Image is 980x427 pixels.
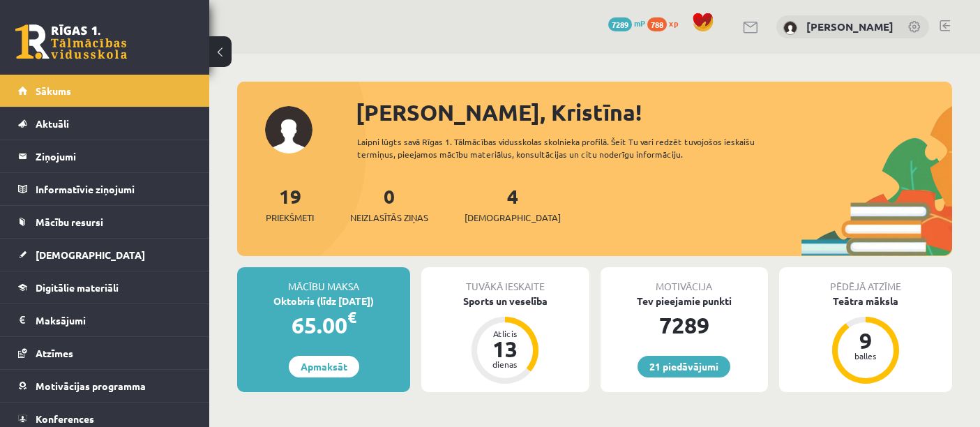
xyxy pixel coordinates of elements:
div: Mācību maksa [237,267,410,294]
div: Laipni lūgts savā Rīgas 1. Tālmācības vidusskolas skolnieka profilā. Šeit Tu vari redzēt tuvojošo... [357,135,786,160]
span: mP [634,17,645,29]
a: 7289 mP [608,17,645,29]
div: 9 [845,329,887,352]
div: Tuvākā ieskaite [421,267,589,294]
div: Atlicis [484,329,526,338]
span: Motivācijas programma [36,380,146,392]
a: Apmaksāt [289,356,359,377]
span: xp [669,17,678,29]
a: Aktuāli [18,107,192,140]
a: Sports un veselība Atlicis 13 dienas [421,294,589,386]
a: Digitālie materiāli [18,271,192,304]
span: 7289 [608,17,632,31]
span: [DEMOGRAPHIC_DATA] [465,211,561,225]
div: 7289 [601,308,768,342]
div: dienas [484,360,526,368]
div: 13 [484,338,526,360]
div: Pēdējā atzīme [779,267,952,294]
div: Tev pieejamie punkti [601,294,768,308]
a: [DEMOGRAPHIC_DATA] [18,239,192,271]
span: [DEMOGRAPHIC_DATA] [36,248,145,261]
a: 788 xp [647,17,685,29]
a: Ziņojumi [18,140,192,172]
a: Sākums [18,75,192,107]
img: Kristīna Vološina [783,21,797,35]
a: Atzīmes [18,337,192,369]
a: 19Priekšmeti [266,183,314,225]
a: Teātra māksla 9 balles [779,294,952,386]
a: 21 piedāvājumi [638,356,730,377]
span: Digitālie materiāli [36,281,119,294]
span: 788 [647,17,667,31]
span: € [347,307,356,327]
div: Sports un veselība [421,294,589,308]
a: Motivācijas programma [18,370,192,402]
a: [PERSON_NAME] [806,20,894,33]
a: Maksājumi [18,304,192,336]
span: Sākums [36,84,71,97]
legend: Ziņojumi [36,140,192,172]
span: Mācību resursi [36,216,103,228]
div: Motivācija [601,267,768,294]
div: Oktobris (līdz [DATE]) [237,294,410,308]
a: Mācību resursi [18,206,192,238]
span: Konferences [36,412,94,425]
span: Priekšmeti [266,211,314,225]
span: Aktuāli [36,117,69,130]
a: 0Neizlasītās ziņas [350,183,428,225]
div: [PERSON_NAME], Kristīna! [356,96,952,129]
span: Neizlasītās ziņas [350,211,428,225]
a: Rīgas 1. Tālmācības vidusskola [15,24,127,59]
a: Informatīvie ziņojumi [18,173,192,205]
a: 4[DEMOGRAPHIC_DATA] [465,183,561,225]
div: balles [845,352,887,360]
legend: Maksājumi [36,304,192,336]
span: Atzīmes [36,347,73,359]
div: 65.00 [237,308,410,342]
div: Teātra māksla [779,294,952,308]
legend: Informatīvie ziņojumi [36,173,192,205]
